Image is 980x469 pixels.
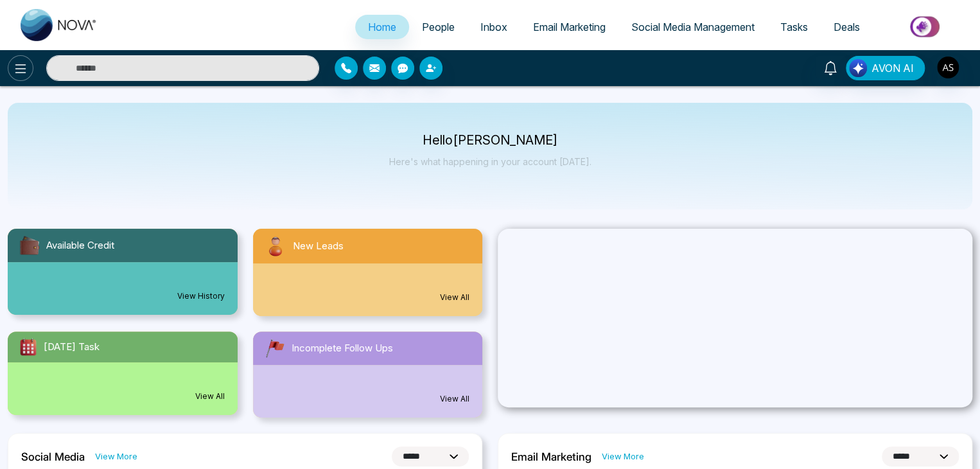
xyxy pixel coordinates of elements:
a: View History [177,290,225,302]
span: Home [368,21,396,33]
a: View All [440,393,469,405]
a: View All [440,292,469,303]
a: View More [602,450,644,463]
span: Incomplete Follow Ups [292,341,393,356]
a: People [409,15,468,39]
span: Available Credit [46,238,114,253]
img: Lead Flow [849,59,867,77]
img: newLeads.svg [263,234,288,258]
span: [DATE] Task [44,340,100,355]
span: Deals [834,21,860,33]
span: People [422,21,455,33]
a: Email Marketing [520,15,618,39]
img: Market-place.gif [879,12,972,41]
span: Tasks [780,21,808,33]
a: Home [355,15,409,39]
a: Deals [821,15,873,39]
a: New LeadsView All [245,229,491,316]
img: todayTask.svg [18,337,39,357]
a: Tasks [767,15,821,39]
span: Inbox [480,21,507,33]
img: Nova CRM Logo [21,9,98,41]
span: New Leads [293,239,344,254]
p: Here's what happening in your account [DATE]. [389,156,591,167]
img: availableCredit.svg [18,234,41,257]
a: View More [95,450,137,463]
button: AVON AI [846,56,925,80]
span: AVON AI [871,60,914,76]
h2: Email Marketing [511,450,591,463]
span: Social Media Management [631,21,755,33]
a: View All [195,391,225,402]
span: Email Marketing [533,21,606,33]
a: Inbox [468,15,520,39]
h2: Social Media [21,450,85,463]
p: Hello [PERSON_NAME] [389,135,591,146]
a: Incomplete Follow UpsView All [245,332,491,418]
img: User Avatar [937,57,959,78]
a: Social Media Management [618,15,767,39]
img: followUps.svg [263,337,286,360]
